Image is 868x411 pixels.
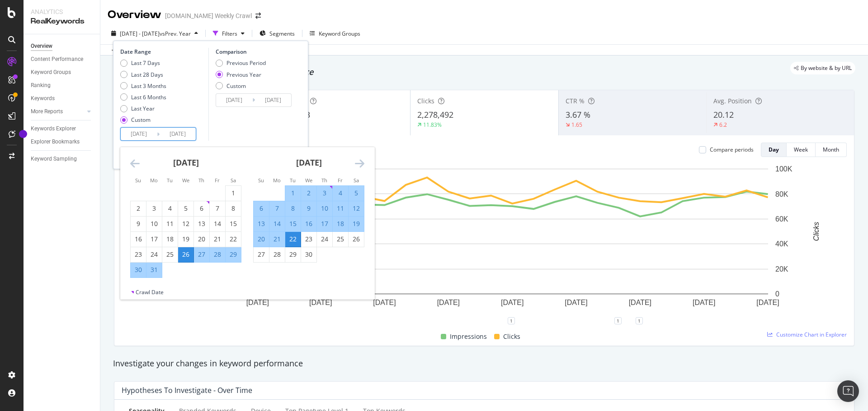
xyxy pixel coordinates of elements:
text: 60K [775,215,788,223]
td: Selected. Monday, April 21, 2025 [269,231,285,247]
td: Choose Tuesday, April 29, 2025 as your check-in date. It’s available. [285,247,301,262]
a: Overview [31,42,94,51]
span: Clicks [417,97,434,105]
text: [DATE] [693,299,715,306]
text: [DATE] [501,299,524,306]
div: 6 [194,204,209,213]
td: Selected. Tuesday, April 1, 2025 [285,185,301,201]
div: Keywords [31,94,55,103]
small: Su [135,177,141,184]
div: 1 [636,317,643,324]
div: 1.65 [571,121,582,129]
div: 27 [254,250,269,259]
div: Keyword Groups [319,30,360,37]
div: 2 [301,189,316,198]
div: 1 [508,317,515,324]
text: [DATE] [629,299,651,306]
div: A chart. [122,164,840,321]
div: Custom [131,116,151,124]
td: Selected. Sunday, April 13, 2025 [254,216,269,231]
div: Last 3 Months [120,82,166,90]
text: 40K [775,240,788,248]
div: Last 7 Days [131,59,160,67]
div: Calendar [120,147,374,288]
button: Day [761,143,787,157]
div: 3 [317,189,332,198]
div: 11.83% [423,121,442,129]
div: arrow-right-arrow-left [255,13,261,19]
div: Day [769,146,779,153]
div: Last 7 Days [120,59,166,67]
div: 23 [301,235,316,244]
div: More Reports [31,107,63,116]
div: 9 [301,204,316,213]
td: Selected. Tuesday, April 15, 2025 [285,216,301,231]
div: 10 [317,204,332,213]
td: Selected as end date. Tuesday, April 22, 2025 [285,231,301,247]
a: Explorer Bookmarks [31,137,94,147]
a: Content Performance [31,55,94,64]
div: 19 [178,235,193,244]
div: 21 [210,235,225,244]
div: 4 [162,204,178,213]
td: Selected. Friday, April 11, 2025 [333,201,349,216]
td: Selected. Saturday, April 12, 2025 [349,201,364,216]
td: Choose Thursday, March 6, 2025 as your check-in date. It’s available. [194,201,210,216]
div: Investigate your changes in keyword performance [113,358,855,369]
div: 14 [269,219,285,228]
div: 28 [210,250,225,259]
div: Last 6 Months [131,93,166,101]
div: Open Intercom Messenger [837,380,859,402]
div: 26 [178,250,193,259]
div: 14 [210,219,225,228]
td: Selected. Thursday, April 3, 2025 [317,185,333,201]
div: 24 [317,235,332,244]
td: Selected. Sunday, April 20, 2025 [254,231,269,247]
td: Choose Friday, March 7, 2025 as your check-in date. It’s available. [210,201,226,216]
text: [DATE] [373,299,396,306]
div: 22 [226,235,241,244]
div: Crawl Date [136,288,164,296]
input: Start Date [121,128,157,140]
div: Last Year [131,105,155,112]
button: Month [816,143,847,157]
div: Comparison [216,48,294,55]
small: Fr [215,177,220,184]
div: 13 [194,219,209,228]
div: 27 [194,250,209,259]
div: 23 [131,250,146,259]
td: Choose Monday, March 10, 2025 as your check-in date. It’s available. [146,216,162,231]
div: Analytics [31,7,93,16]
div: 12 [178,219,193,228]
td: Choose Saturday, April 26, 2025 as your check-in date. It’s available. [349,231,364,247]
td: Choose Saturday, March 15, 2025 as your check-in date. It’s available. [226,216,241,231]
div: 20 [194,235,209,244]
div: Custom [120,116,166,124]
div: 30 [301,250,316,259]
div: Keyword Sampling [31,154,77,164]
small: Tu [167,177,173,184]
td: Choose Friday, April 25, 2025 as your check-in date. It’s available. [333,231,349,247]
div: 24 [146,250,162,259]
td: Selected. Thursday, April 10, 2025 [317,201,333,216]
div: Keywords Explorer [31,124,76,134]
div: 18 [162,235,178,244]
small: We [305,177,312,184]
small: Th [198,177,204,184]
div: 26 [349,235,364,244]
td: Selected. Friday, April 18, 2025 [333,216,349,231]
td: Selected. Friday, March 28, 2025 [210,247,226,262]
td: Selected. Sunday, April 6, 2025 [254,201,269,216]
td: Selected. Thursday, March 27, 2025 [194,247,210,262]
span: 2,278,492 [417,109,453,120]
small: Sa [231,177,236,184]
td: Choose Saturday, March 8, 2025 as your check-in date. It’s available. [226,201,241,216]
div: 1 [285,189,301,198]
td: Choose Monday, April 28, 2025 as your check-in date. It’s available. [269,247,285,262]
div: 28 [269,250,285,259]
small: Mo [273,177,281,184]
td: Choose Tuesday, March 11, 2025 as your check-in date. It’s available. [162,216,178,231]
div: 4 [333,189,348,198]
div: Content Performance [31,55,83,64]
div: 5 [349,189,364,198]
